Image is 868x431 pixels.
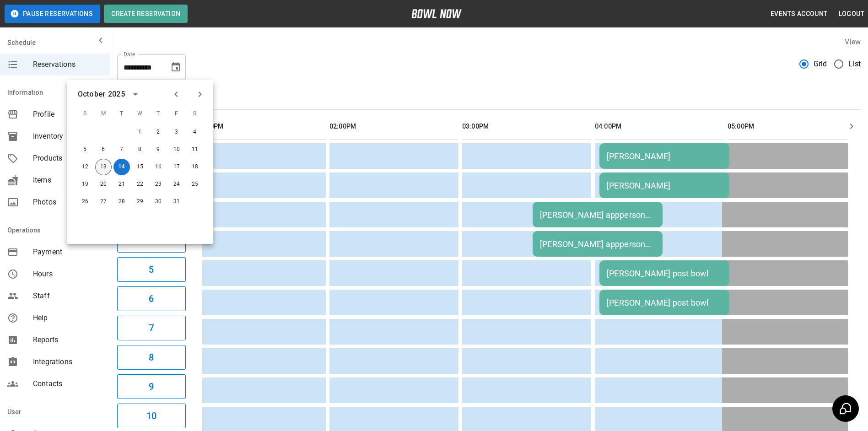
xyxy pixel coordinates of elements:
button: Create Reservation [104,5,188,23]
label: View [845,38,861,46]
th: 01:00PM [197,113,326,140]
button: Oct 7, 2025 [113,141,130,158]
button: Oct 15, 2025 [132,159,148,175]
span: Products [33,153,102,164]
span: Reservations [33,59,102,70]
span: Payment [33,247,102,258]
button: Oct 30, 2025 [150,194,167,210]
button: Oct 3, 2025 [168,124,185,140]
span: Profile [33,109,102,120]
h6: 10 [146,409,156,423]
button: Oct 1, 2025 [132,124,148,140]
button: Events Account [767,5,831,22]
div: 2025 [108,89,125,100]
h6: 5 [149,262,154,277]
button: Oct 20, 2025 [95,176,112,193]
button: Oct 5, 2025 [77,141,93,158]
h6: 8 [149,350,154,365]
button: Choose date, selected date is Oct 14, 2025 [167,58,185,76]
button: Oct 2, 2025 [150,124,167,140]
button: 10 [117,404,186,428]
span: Items [33,175,102,186]
span: Contacts [33,378,102,389]
button: Oct 23, 2025 [150,176,167,193]
button: Oct 6, 2025 [95,141,112,158]
span: T [150,105,167,123]
div: inventory tabs [117,87,861,109]
button: Pause Reservations [5,5,100,23]
button: Oct 28, 2025 [113,194,130,210]
h6: 6 [149,291,154,306]
span: Reports [33,334,102,345]
button: Oct 18, 2025 [187,159,203,175]
span: Inventory [33,131,102,142]
button: Oct 10, 2025 [168,141,185,158]
button: Oct 17, 2025 [168,159,185,175]
span: Hours [33,269,102,280]
span: List [848,59,861,70]
button: Oct 31, 2025 [168,194,185,210]
button: Oct 29, 2025 [132,194,148,210]
h6: 9 [149,379,154,394]
button: Oct 9, 2025 [150,141,167,158]
button: Oct 22, 2025 [132,176,148,193]
span: T [113,105,130,123]
div: [PERSON_NAME] post bowl [607,298,722,307]
span: M [95,105,112,123]
span: Photos [33,197,102,208]
span: Help [33,312,102,323]
button: Oct 12, 2025 [77,159,93,175]
button: Oct 16, 2025 [150,159,167,175]
button: Next month [192,86,208,102]
button: Oct 19, 2025 [77,176,93,193]
button: calendar view is open, switch to year view [128,86,143,102]
button: Previous month [168,86,184,102]
span: S [187,105,203,123]
button: 7 [117,316,186,340]
button: 8 [117,345,186,370]
button: Oct 24, 2025 [168,176,185,193]
button: 5 [117,257,186,282]
th: 02:00PM [329,113,458,140]
div: [PERSON_NAME] [607,181,722,190]
button: Oct 25, 2025 [187,176,203,193]
button: Oct 27, 2025 [95,194,112,210]
div: October [78,89,105,100]
span: S [77,105,93,123]
span: Staff [33,291,102,302]
button: Oct 21, 2025 [113,176,130,193]
img: logo [411,9,462,18]
button: Oct 14, 2025 [113,159,130,175]
span: Grid [814,59,827,70]
button: 6 [117,286,186,311]
button: Oct 11, 2025 [187,141,203,158]
div: [PERSON_NAME] post bowl [607,269,722,278]
button: Oct 26, 2025 [77,194,93,210]
span: Integrations [33,356,102,367]
button: Logout [835,5,868,22]
div: [PERSON_NAME] appperson pre bowl [540,210,655,220]
span: W [132,105,148,123]
button: Oct 13, 2025 [95,159,112,175]
div: [PERSON_NAME] [607,151,722,161]
div: [PERSON_NAME] appperson pre bowl [540,239,655,249]
button: Oct 8, 2025 [132,141,148,158]
button: Oct 4, 2025 [187,124,203,140]
h6: 7 [149,321,154,335]
span: F [168,105,185,123]
button: 9 [117,374,186,399]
